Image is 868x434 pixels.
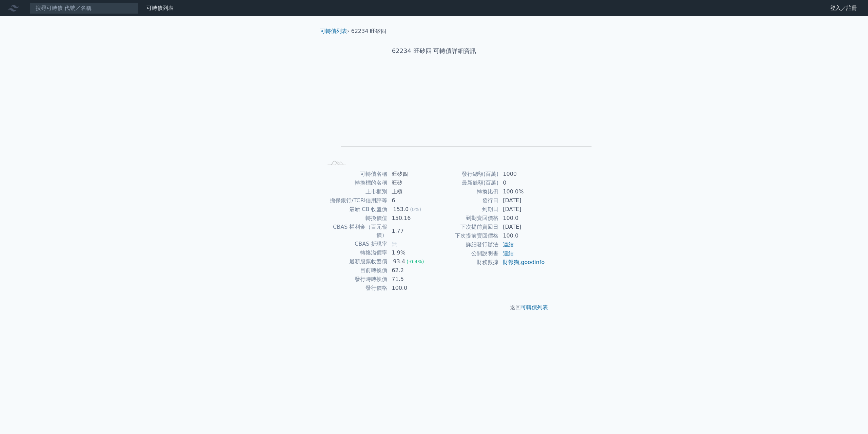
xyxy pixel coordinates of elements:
td: 發行日 [434,196,499,205]
td: 發行總額(百萬) [434,170,499,178]
h1: 62234 旺矽四 可轉債詳細資訊 [315,46,553,56]
td: 發行價格 [323,284,388,293]
td: 最新股票收盤價 [323,257,388,266]
a: 可轉債列表 [146,5,174,11]
input: 搜尋可轉債 代號／名稱 [30,2,138,14]
a: 連結 [503,241,514,248]
td: 到期賣回價格 [434,214,499,223]
td: 目前轉換價 [323,266,388,275]
td: 100.0% [499,187,545,196]
td: 轉換溢價率 [323,248,388,257]
td: [DATE] [499,223,545,231]
g: Chart [334,77,592,158]
td: 到期日 [434,205,499,214]
a: 可轉債列表 [320,28,347,34]
td: 詳細發行辦法 [434,240,499,249]
td: 轉換標的名稱 [323,178,388,187]
td: 100.0 [388,284,434,293]
td: [DATE] [499,196,545,205]
a: 登入／註冊 [825,3,863,14]
td: 下次提前賣回日 [434,223,499,231]
p: 返回 [315,303,553,312]
td: 旺矽四 [388,170,434,178]
td: 100.0 [499,231,545,240]
td: 1.9% [388,248,434,257]
td: 6 [388,196,434,205]
td: CBAS 折現率 [323,240,388,248]
td: 62.2 [388,266,434,275]
a: 連結 [503,250,514,257]
td: 最新餘額(百萬) [434,178,499,187]
div: 93.4 [392,258,407,266]
td: 旺矽 [388,178,434,187]
a: 可轉債列表 [521,304,548,310]
td: 可轉債名稱 [323,170,388,178]
td: 公開說明書 [434,249,499,258]
a: 財報狗 [503,259,519,265]
td: 100.0 [499,214,545,223]
td: 上市櫃別 [323,187,388,196]
td: 最新 CB 收盤價 [323,205,388,214]
td: 財務數據 [434,258,499,267]
td: 150.16 [388,214,434,223]
td: 1000 [499,170,545,178]
td: 轉換價值 [323,214,388,223]
span: (0%) [410,207,421,212]
span: 無 [392,241,397,247]
td: , [499,258,545,267]
td: 轉換比例 [434,187,499,196]
td: 擔保銀行/TCRI信用評等 [323,196,388,205]
td: 0 [499,178,545,187]
td: 發行時轉換價 [323,275,388,284]
span: (-0.4%) [407,259,424,264]
td: CBAS 權利金（百元報價） [323,223,388,240]
li: › [320,27,349,35]
a: goodinfo [521,259,545,265]
div: 153.0 [392,205,410,213]
li: 62234 旺矽四 [351,27,387,35]
td: 1.77 [388,223,434,240]
td: 下次提前賣回價格 [434,231,499,240]
td: [DATE] [499,205,545,214]
td: 71.5 [388,275,434,284]
td: 上櫃 [388,187,434,196]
